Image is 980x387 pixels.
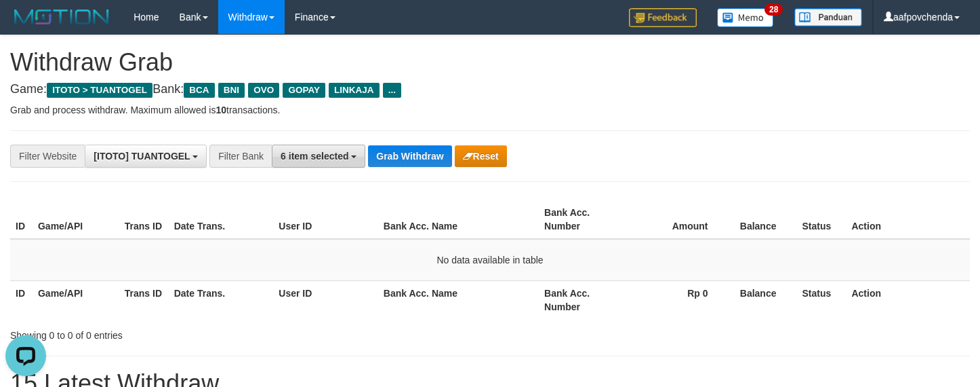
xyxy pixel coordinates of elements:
[10,280,33,319] th: ID
[47,83,152,98] span: ITOTO > TUANTOGEL
[764,3,783,16] span: 28
[797,200,846,239] th: Status
[10,200,33,239] th: ID
[626,200,729,239] th: Amount
[539,200,626,239] th: Bank Acc. Number
[216,105,226,115] strong: 10
[797,280,846,319] th: Status
[455,145,507,167] button: Reset
[626,280,729,319] th: Rp 0
[383,83,401,98] span: ...
[272,145,365,168] button: 6 item selected
[10,103,970,117] p: Grab and process withdraw. Maximum allowed is transactions.
[218,83,245,98] span: BNI
[10,323,399,342] div: Showing 0 to 0 of 0 entries
[329,83,380,98] span: LINKAJA
[10,7,113,27] img: MOTION_logo.png
[10,239,970,281] td: No data available in table
[209,145,272,168] div: Filter Bank
[184,83,214,98] span: BCA
[273,280,378,319] th: User ID
[539,280,626,319] th: Bank Acc. Number
[119,280,169,319] th: Trans ID
[846,200,970,239] th: Action
[281,151,348,162] span: 6 item selected
[5,5,46,46] button: Open LiveChat chat widget
[248,83,279,98] span: OVO
[10,49,970,76] h1: Withdraw Grab
[119,200,169,239] th: Trans ID
[729,280,797,319] th: Balance
[33,280,119,319] th: Game/API
[794,8,862,26] img: panduan.png
[846,280,970,319] th: Action
[169,280,274,319] th: Date Trans.
[729,200,797,239] th: Balance
[273,200,378,239] th: User ID
[283,83,325,98] span: GOPAY
[94,151,190,162] span: [ITOTO] TUANTOGEL
[10,145,85,168] div: Filter Website
[10,83,970,96] h4: Game: Bank:
[85,145,207,168] button: [ITOTO] TUANTOGEL
[378,200,539,239] th: Bank Acc. Name
[368,145,451,167] button: Grab Withdraw
[717,8,774,27] img: Button%20Memo.svg
[378,280,539,319] th: Bank Acc. Name
[169,200,274,239] th: Date Trans.
[629,8,697,27] img: Feedback.jpg
[33,200,119,239] th: Game/API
